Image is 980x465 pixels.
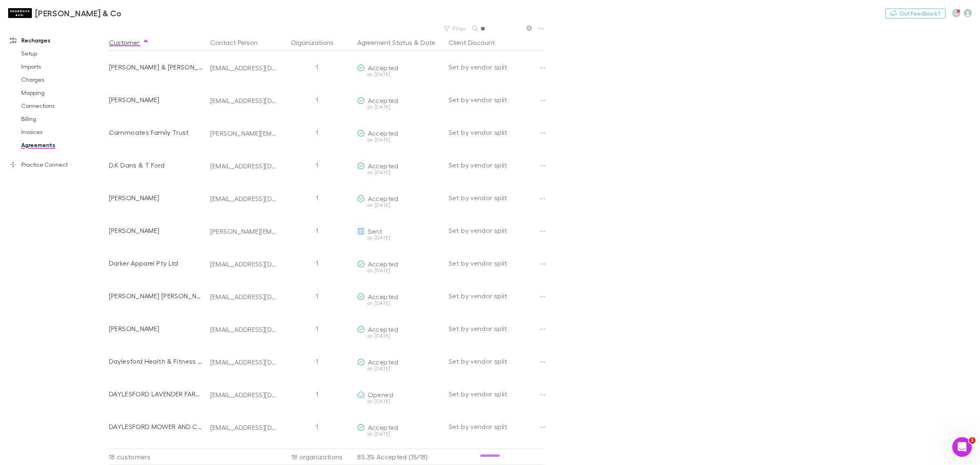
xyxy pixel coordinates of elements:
button: Customer [109,34,149,51]
div: Set by vendor split [449,279,543,312]
div: [PERSON_NAME] [109,181,204,214]
span: Opened [368,391,393,398]
div: [PERSON_NAME][EMAIL_ADDRESS][DOMAIN_NAME] [210,129,277,137]
div: on [DATE] [357,431,442,436]
div: Darker Apparel Pty Ltd [109,247,204,279]
div: 1 [281,83,354,116]
div: Set by vendor split [449,410,543,443]
a: Recharges [2,34,115,47]
span: Accepted [368,129,399,137]
div: 1 [281,149,354,181]
div: on [DATE] [357,399,442,404]
a: Mapping [13,86,115,99]
div: [EMAIL_ADDRESS][DOMAIN_NAME] [210,391,277,399]
div: [PERSON_NAME] [109,214,204,247]
p: 83.3% Accepted (15/18) [357,449,442,465]
div: Daylesford Health & Fitness Pty Ltd [109,345,204,378]
div: 1 [281,51,354,83]
div: & [357,34,442,51]
div: 1 [281,116,354,149]
div: 18 customers [109,449,207,465]
span: Accepted [368,96,399,104]
div: 1 [281,378,354,410]
div: Set by vendor split [449,149,543,181]
div: 1 [281,345,354,378]
a: Imports [13,60,115,73]
iframe: Intercom live chat [952,437,972,457]
div: [EMAIL_ADDRESS][DOMAIN_NAME] [210,358,277,366]
a: Setup [13,47,115,60]
a: Connections [13,99,115,112]
div: [EMAIL_ADDRESS][DOMAIN_NAME] [210,96,277,105]
div: on [DATE] [357,105,442,110]
div: [EMAIL_ADDRESS][DOMAIN_NAME] [210,194,277,203]
div: 1 [281,214,354,247]
div: Set by vendor split [449,247,543,279]
a: Practice Connect [2,158,115,171]
a: [PERSON_NAME] & Co [3,3,127,23]
span: Accepted [368,293,399,300]
a: Billing [13,112,115,125]
button: Client Discount [449,34,505,51]
div: 18 organizations [281,449,354,465]
div: [EMAIL_ADDRESS][DOMAIN_NAME] [210,260,277,268]
div: on [DATE] [357,203,442,208]
img: Shaddock & Co's Logo [8,8,32,18]
div: Set by vendor split [449,116,543,149]
div: 1 [281,181,354,214]
button: Organizations [291,34,343,51]
div: Set by vendor split [449,378,543,410]
button: Contact Person [210,34,267,51]
div: on [DATE] [357,72,442,77]
div: [PERSON_NAME] [109,83,204,116]
div: [PERSON_NAME] & [PERSON_NAME] [109,51,204,83]
span: Accepted [368,64,399,72]
span: Accepted [368,358,399,366]
div: 1 [281,312,354,345]
div: Set by vendor split [449,83,543,116]
div: on [DATE] [357,333,442,338]
span: 1 [969,437,976,444]
div: [EMAIL_ADDRESS][DOMAIN_NAME] [210,64,277,72]
div: [EMAIL_ADDRESS][DOMAIN_NAME] [210,293,277,301]
div: on [DATE] [357,301,442,306]
a: Charges [13,73,115,86]
a: Invoices [13,125,115,139]
span: Accepted [368,260,399,268]
div: Set by vendor split [449,181,543,214]
span: Accepted [368,423,399,431]
div: [PERSON_NAME] [109,312,204,345]
div: 1 [281,410,354,443]
div: [PERSON_NAME][EMAIL_ADDRESS][DOMAIN_NAME] [210,227,277,235]
div: 1 [281,247,354,279]
span: Sent [368,227,382,235]
button: Agreement Status [357,34,412,51]
div: DAYLESFORD LAVENDER FARM & EVENTS PTY LTD [109,378,204,410]
div: on [DATE] [357,170,442,175]
div: DAYLESFORD MOWER AND CHAINSAW CENTRE PTY LTD [109,410,204,443]
button: Date [421,34,435,51]
a: Agreements [13,139,115,152]
div: D.K Dans & T Ford [109,149,204,181]
div: on [DATE] [357,137,442,142]
div: 1 [281,279,354,312]
div: Set by vendor split [449,214,543,247]
div: Set by vendor split [449,312,543,345]
span: Accepted [368,325,399,333]
div: Set by vendor split [449,51,543,83]
div: Cammoates Family Trust [109,116,204,149]
button: Got Feedback? [885,9,946,18]
div: on [DATE] [357,366,442,371]
div: [EMAIL_ADDRESS][DOMAIN_NAME] [210,162,277,170]
div: [EMAIL_ADDRESS][DOMAIN_NAME] [210,423,277,431]
div: Set by vendor split [449,345,543,378]
span: Accepted [368,194,399,202]
div: on [DATE] [357,235,442,240]
button: Filter [440,24,471,34]
div: [PERSON_NAME] [PERSON_NAME] [109,279,204,312]
h3: [PERSON_NAME] & Co [35,8,122,18]
div: on [DATE] [357,268,442,273]
span: Accepted [368,162,399,170]
div: [EMAIL_ADDRESS][DOMAIN_NAME] [210,325,277,333]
